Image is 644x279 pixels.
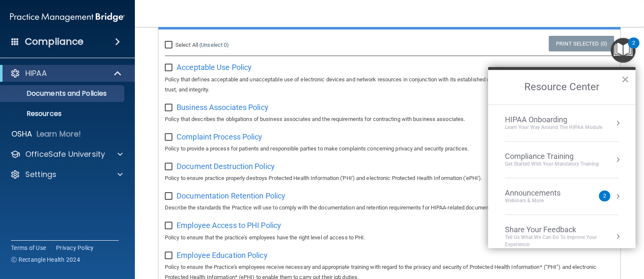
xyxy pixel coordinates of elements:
[505,161,599,168] div: Get Started with your mandatory training
[488,67,636,248] div: Resource Center
[165,144,614,154] p: Policy to provide a process for patients and responsible parties to make complaints concerning pr...
[5,89,121,98] p: Documents and Policies
[505,234,619,248] div: Tell Us What We Can Do to Improve Your Experience
[5,110,121,118] p: Resources
[165,173,614,183] p: Policy to ensure practice properly destroys Protected Health Information ('PHI') and electronic P...
[165,114,614,124] p: Policy that describes the obligations of business associates and the requirements for contracting...
[10,68,122,78] a: HIPAA
[165,203,614,213] p: Describe the standards the Practice will use to comply with the documentation and retention requi...
[488,70,636,105] h2: Resource Center
[177,162,275,171] span: Document Destruction Policy
[177,132,262,141] span: Complaint Process Policy
[177,221,281,230] span: Employee Access to PHI Policy
[177,103,268,112] span: Business Associates Policy
[25,68,47,78] p: HIPAA
[505,225,619,234] div: Share Your Feedback
[25,149,105,159] p: OfficeSafe University
[25,36,83,48] h4: Compliance
[177,251,268,260] span: Employee Education Policy
[632,43,635,54] div: 2
[549,36,614,51] a: Print Selected (0)
[199,42,229,48] a: (Unselect 0)
[611,38,636,63] button: Open Resource Center, 2 new notifications
[10,9,125,26] img: PMB logo
[10,169,123,180] a: Settings
[505,188,577,198] div: Announcements
[621,72,629,86] button: Close
[177,191,285,200] span: Documentation Retention Policy
[165,75,614,95] p: Policy that defines acceptable and unacceptable use of electronic devices and network resources i...
[25,169,56,180] p: Settings
[11,255,80,264] span: Ⓒ Rectangle Health 2024
[11,244,46,252] a: Terms of Use
[165,233,614,243] p: Policy to ensure that the practice's employees have the right level of access to PHI.
[177,63,252,72] span: Acceptable Use Policy
[505,124,602,131] div: Learn Your Way around the HIPAA module
[11,129,32,139] p: OSHA
[10,149,123,159] a: OfficeSafe University
[505,197,577,204] div: Webinars & More
[56,244,94,252] a: Privacy Policy
[165,42,174,48] input: Select All (Unselect 0)
[175,42,198,48] span: Select All
[505,152,599,161] div: Compliance Training
[505,115,602,124] div: HIPAA Onboarding
[37,129,81,139] p: Learn More!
